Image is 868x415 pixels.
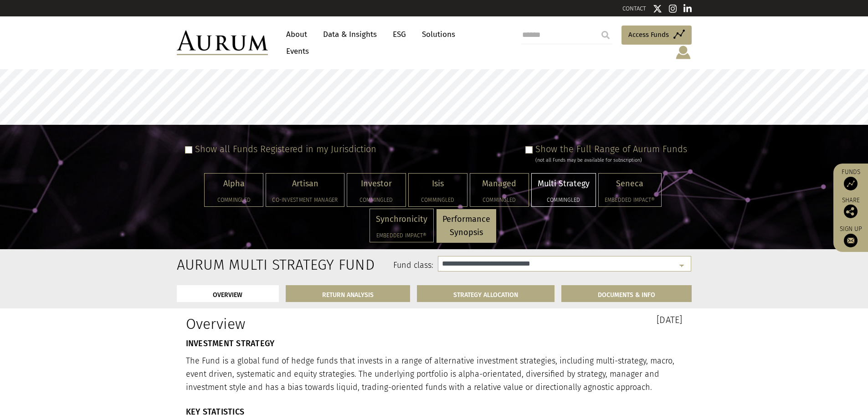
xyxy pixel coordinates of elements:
img: Instagram icon [669,4,677,13]
a: ESG [388,26,411,43]
a: Funds [838,168,863,190]
a: Data & Insights [318,26,381,43]
a: Solutions [417,26,460,43]
span: Access Funds [628,29,669,40]
img: Aurum [177,31,268,55]
p: Managed [476,177,523,190]
img: account-icon.svg [675,45,692,60]
p: Seneca [605,177,655,190]
h5: Commingled [476,197,523,203]
img: Linkedin icon [683,4,692,13]
h2: Aurum Multi Strategy Fund [177,256,251,273]
img: Twitter icon [653,4,662,13]
a: CONTACT [622,5,646,12]
p: Synchronicity [376,213,427,226]
img: Share this post [844,205,858,218]
h1: Overview [186,315,427,333]
div: Share [838,197,863,218]
a: Access Funds [621,26,692,45]
input: Submit [596,26,615,44]
h5: Commingled [415,197,461,203]
p: The Fund is a global fund of hedge funds that invests in a range of alternative investment strate... [186,354,683,394]
p: Artisan [272,177,338,190]
h5: Embedded Impact® [376,233,427,238]
a: About [282,26,312,43]
a: Events [282,43,309,60]
h5: Commingled [353,197,400,203]
p: Alpha [211,177,257,190]
div: (not all Funds may be available for subscription) [535,156,687,164]
strong: INVESTMENT STRATEGY [186,338,275,348]
a: STRATEGY ALLOCATION [417,285,555,302]
h3: [DATE] [441,315,683,324]
img: Sign up to our newsletter [844,234,858,247]
label: Show all Funds Registered in my Jurisdiction [195,143,376,154]
h5: Commingled [538,197,590,203]
img: Access Funds [844,177,858,190]
p: Investor [353,177,400,190]
p: Performance Synopsis [442,213,490,239]
h5: Commingled [211,197,257,203]
p: Multi Strategy [538,177,590,190]
label: Fund class: [265,260,434,272]
label: Show the Full Range of Aurum Funds [535,143,687,154]
h5: Co-investment Manager [272,197,338,203]
a: Sign up [838,225,863,247]
h5: Embedded Impact® [605,197,655,203]
a: DOCUMENTS & INFO [561,285,692,302]
p: Isis [415,177,461,190]
a: RETURN ANALYSIS [286,285,410,302]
